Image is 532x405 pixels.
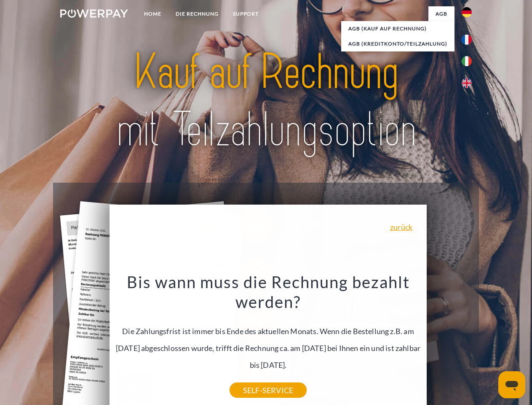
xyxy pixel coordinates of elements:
[115,272,422,312] h3: Bis wann muss die Rechnung bezahlt werden?
[80,40,452,162] img: title-powerpay_de.svg
[226,6,266,22] a: SUPPORT
[60,9,128,18] img: logo-powerpay-white.svg
[115,272,422,390] div: Die Zahlungsfrist ist immer bis Ende des aktuellen Monats. Wenn die Bestellung z.B. am [DATE] abg...
[168,6,226,22] a: DIE RECHNUNG
[498,371,525,398] iframe: Schaltfläche zum Öffnen des Messaging-Fensters
[341,36,454,51] a: AGB (Kreditkonto/Teilzahlung)
[462,78,472,88] img: en
[462,35,472,45] img: fr
[462,56,472,66] img: it
[230,383,307,398] a: SELF-SERVICE
[462,7,472,17] img: de
[390,223,412,231] a: zurück
[428,6,454,22] a: agb
[341,21,454,36] a: AGB (Kauf auf Rechnung)
[137,6,168,22] a: Home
